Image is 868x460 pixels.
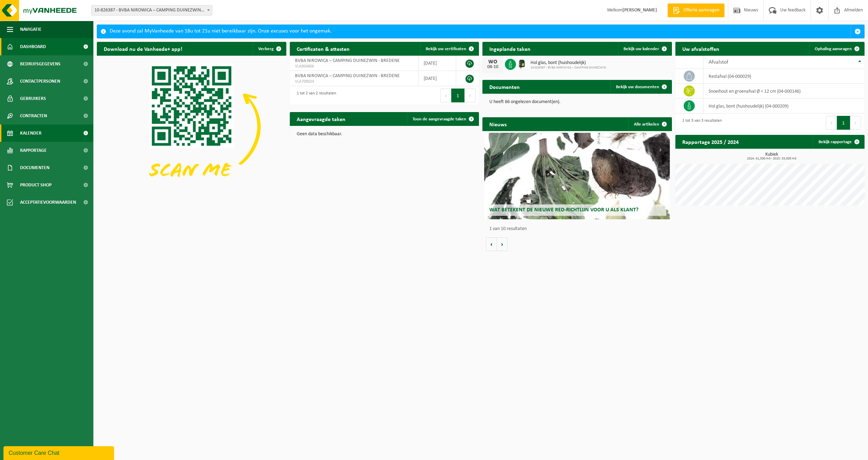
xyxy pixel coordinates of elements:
[295,79,413,84] span: VLA709024
[20,55,61,73] span: Bedrijfsgegevens
[295,73,400,79] span: BVBA NIROWICA – CAMPING DUINEZWIN - BREDENE
[628,117,671,131] a: Alle artikelen
[837,116,850,130] button: 1
[679,157,865,160] span: 2024: 41,500 m3 - 2025: 33,000 m3
[622,8,657,13] strong: [PERSON_NAME]
[295,64,413,69] span: VLA904806
[290,42,357,55] h2: Certificaten & attesten
[618,42,671,56] a: Bekijk uw kalender
[482,42,537,55] h2: Ingeplande taken
[667,3,724,17] a: Offerte aanvragen
[253,42,286,56] button: Verberg
[451,89,465,102] button: 1
[3,445,116,460] iframe: chat widget
[530,60,606,66] span: Hol glas, bont (huishoudelijk)
[813,135,864,149] a: Bekijk rapportage
[465,89,475,102] button: Next
[703,99,865,113] td: hol glas, bont (huishoudelijk) (04-000209)
[20,73,60,90] span: Contactpersonen
[20,176,52,194] span: Product Shop
[484,133,670,219] a: Wat betekent de nieuwe RED-richtlijn voor u als klant?
[92,6,212,15] span: 10-826387 - BVBA NIROWICA – CAMPING DUINEZWIN - BREDENE
[20,90,46,107] span: Gebruikers
[675,135,746,148] h2: Rapportage 2025 / 2024
[815,47,852,51] span: Ophaling aanvragen
[97,56,286,198] img: Download de VHEPlus App
[418,71,456,86] td: [DATE]
[482,117,514,131] h2: Nieuws
[610,80,671,94] a: Bekijk uw documenten
[20,194,76,211] span: Acceptatievoorwaarden
[516,58,528,70] img: CR-HR-1C-1000-PES-01
[258,47,274,51] span: Verberg
[290,112,352,126] h2: Aangevraagde taken
[413,117,466,121] span: Toon de aangevraagde taken
[482,80,527,93] h2: Documenten
[703,84,865,99] td: snoeihout en groenafval Ø < 12 cm (04-000146)
[682,7,721,14] span: Offerte aanvragen
[91,5,212,16] span: 10-826387 - BVBA NIROWICA – CAMPING DUINEZWIN - BREDENE
[426,47,466,51] span: Bekijk uw certificaten
[295,58,400,63] span: BVBA NIROWICA – CAMPING DUINEZWIN - BREDENE
[20,125,41,142] span: Kalender
[624,47,659,51] span: Bekijk uw kalender
[110,25,851,38] div: Deze avond zal MyVanheede van 18u tot 21u niet bereikbaar zijn. Onze excuses voor het ongemak.
[407,112,478,126] a: Toon de aangevraagde taken
[679,115,722,130] div: 1 tot 3 van 3 resultaten
[420,42,478,56] a: Bekijk uw certificaten
[703,69,865,84] td: restafval (04-000029)
[97,42,189,55] h2: Download nu de Vanheede+ app!
[489,100,665,104] p: U heeft 66 ongelezen document(en).
[20,38,46,55] span: Dashboard
[20,159,49,176] span: Documenten
[809,42,864,56] a: Ophaling aanvragen
[486,59,500,65] div: WO
[20,107,47,125] span: Contracten
[826,116,837,130] button: Previous
[489,227,668,231] p: 1 van 10 resultaten
[489,207,638,213] span: Wat betekent de nieuwe RED-richtlijn voor u als klant?
[497,237,508,251] button: Volgende
[850,116,861,130] button: Next
[530,66,606,70] span: 10-826387 - BVBA NIROWICA – CAMPING DUINEZWIN
[418,56,456,71] td: [DATE]
[297,132,472,137] p: Geen data beschikbaar.
[709,59,728,65] span: Afvalstof
[679,152,865,160] h3: Kubiek
[486,237,497,251] button: Vorige
[486,65,500,70] div: 08-10
[440,89,451,102] button: Previous
[616,85,659,89] span: Bekijk uw documenten
[20,142,47,159] span: Rapportage
[293,88,336,103] div: 1 tot 2 van 2 resultaten
[20,21,41,38] span: Navigatie
[675,42,726,55] h2: Uw afvalstoffen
